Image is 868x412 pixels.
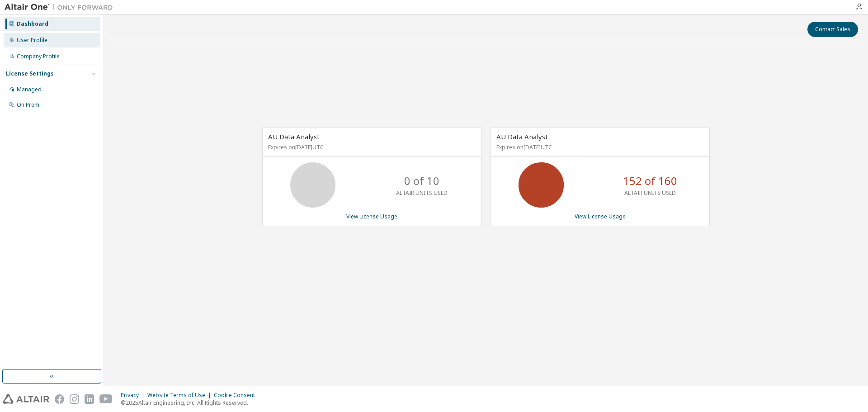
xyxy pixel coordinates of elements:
div: User Profile [17,37,47,44]
div: Company Profile [17,53,60,60]
div: Privacy [121,392,147,399]
img: altair_logo.svg [3,394,49,404]
img: Altair One [5,3,118,12]
span: AU Data Analyst [496,132,548,141]
img: facebook.svg [55,394,64,404]
p: ALTAIR UNITS USED [396,189,448,197]
div: License Settings [6,70,54,77]
p: 0 of 10 [404,173,439,189]
span: AU Data Analyst [268,132,320,141]
img: youtube.svg [99,394,113,404]
div: Managed [17,86,42,93]
div: Dashboard [17,20,48,28]
a: View License Usage [346,213,397,220]
p: Expires on [DATE] UTC [496,143,702,151]
p: © 2025 Altair Engineering, Inc. All Rights Reserved. [121,399,260,407]
button: Contact Sales [807,22,858,37]
p: ALTAIR UNITS USED [624,189,676,197]
div: Website Terms of Use [147,392,214,399]
div: On Prem [17,101,39,109]
div: Cookie Consent [214,392,260,399]
img: linkedin.svg [85,394,94,404]
img: instagram.svg [70,394,79,404]
a: View License Usage [575,213,626,220]
p: 152 of 160 [623,173,677,189]
p: Expires on [DATE] UTC [268,143,473,151]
